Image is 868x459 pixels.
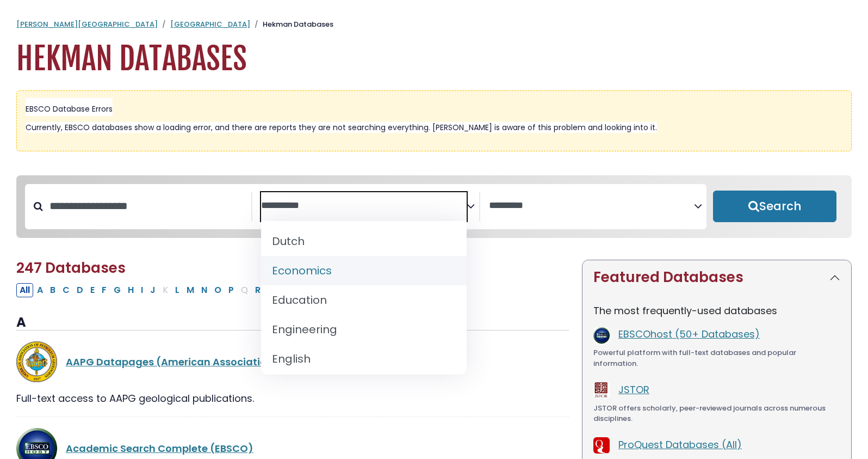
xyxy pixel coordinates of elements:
[593,303,840,318] p: The most frequently-used databases
[593,347,840,369] div: Powerful platform with full-text databases and popular information.
[261,256,466,285] li: Economics
[16,19,852,30] nav: breadcrumb
[172,283,183,297] button: Filter Results L
[618,383,649,396] a: JSTOR
[34,283,46,297] button: Filter Results A
[261,315,466,344] li: Engineering
[16,41,852,77] h1: Hekman Databases
[261,344,466,374] li: English
[16,283,33,297] button: All
[16,315,569,331] h3: A
[225,283,237,297] button: Filter Results P
[261,285,466,315] li: Education
[98,283,110,297] button: Filter Results F
[73,283,86,297] button: Filter Results D
[110,283,124,297] button: Filter Results G
[125,283,137,297] button: Filter Results H
[16,391,569,406] div: Full-text access to AAPG geological publications.
[252,283,264,297] button: Filter Results R
[66,442,253,455] a: Academic Search Complete (EBSCO)
[59,283,73,297] button: Filter Results C
[66,355,402,369] a: AAPG Datapages (American Association of Petroleum Geologists)
[47,283,59,297] button: Filter Results B
[618,327,760,341] a: EBSCOhost (50+ Databases)
[16,258,126,278] span: 247 Databases
[618,438,742,451] a: ProQuest Databases (All)
[261,200,466,212] textarea: Search
[147,283,159,297] button: Filter Results J
[138,283,146,297] button: Filter Results I
[170,19,250,29] a: [GEOGRAPHIC_DATA]
[593,403,840,424] div: JSTOR offers scholarly, peer-reviewed journals across numerous disciplines.
[26,122,657,133] span: Currently, EBSCO databases show a loading error, and there are reports they are not searching eve...
[16,175,852,238] nav: Search filters
[582,260,851,295] button: Featured Databases
[198,283,210,297] button: Filter Results N
[183,283,197,297] button: Filter Results M
[489,200,694,212] textarea: Search
[713,191,836,222] button: Submit for Search Results
[87,283,98,297] button: Filter Results E
[250,19,333,30] li: Hekman Databases
[261,227,466,256] li: Dutch
[211,283,225,297] button: Filter Results O
[26,103,113,114] span: EBSCO Database Errors
[43,197,251,215] input: Search database by title or keyword
[16,283,383,296] div: Alpha-list to filter by first letter of database name
[16,19,158,29] a: [PERSON_NAME][GEOGRAPHIC_DATA]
